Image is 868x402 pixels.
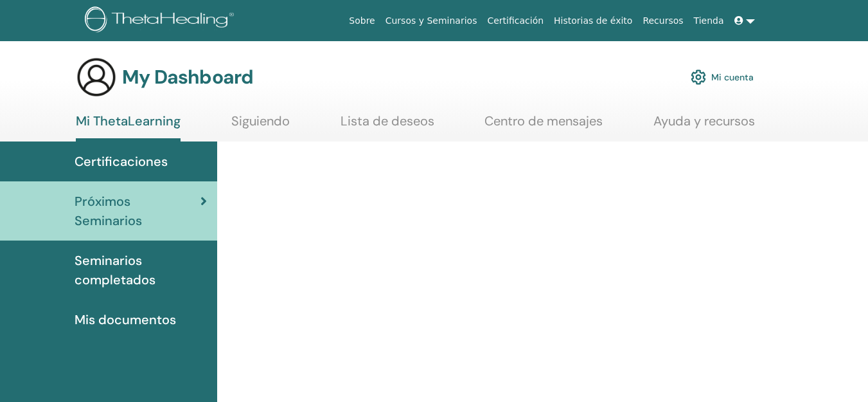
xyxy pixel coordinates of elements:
a: Ayuda y recursos [653,113,755,138]
img: logo.png [85,6,238,35]
span: Próximos Seminarios [75,192,200,230]
a: Mi cuenta [691,63,754,91]
a: Sobre [344,9,380,33]
span: Mis documentos [75,310,176,329]
span: Seminarios completados [75,251,207,289]
a: Cursos y Seminarios [380,9,483,33]
a: Certificación [482,9,549,33]
a: Recursos [637,9,688,33]
a: Siguiendo [231,113,290,138]
a: Tienda [689,9,729,33]
h3: My Dashboard [122,66,253,89]
a: Lista de deseos [341,113,434,138]
img: generic-user-icon.jpg [76,57,117,98]
img: cog.svg [691,66,706,88]
a: Historias de éxito [549,9,637,33]
span: Certificaciones [75,152,168,171]
a: Centro de mensajes [484,113,603,138]
a: Mi ThetaLearning [76,113,181,142]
